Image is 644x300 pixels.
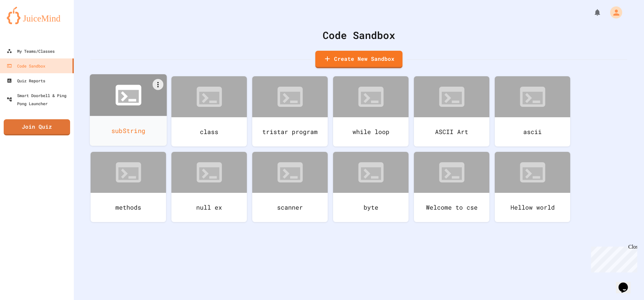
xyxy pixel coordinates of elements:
a: ascii [495,76,570,146]
a: Join Quiz [4,119,70,135]
div: subString [90,116,167,146]
div: ASCII Art [414,117,489,146]
a: null ex [171,152,247,222]
div: Smart Doorbell & Ping Pong Launcher [7,91,71,108]
a: Welcome to cse [414,152,489,222]
div: methods [91,193,166,222]
iframe: chat widget [616,273,637,293]
div: Welcome to cse [414,193,489,222]
div: My Notifications [581,7,603,18]
a: methods [91,152,166,222]
a: byte [333,152,409,222]
img: logo-orange.svg [7,7,67,24]
div: My Account [603,5,624,20]
div: Hellow world [495,193,570,222]
div: tristar program [252,117,328,146]
div: byte [333,193,409,222]
a: subString [90,74,167,146]
a: Create New Sandbox [315,51,402,68]
div: while loop [333,117,409,146]
a: while loop [333,76,409,146]
div: Code Sandbox [91,28,627,43]
div: Quiz Reports [7,77,45,85]
iframe: chat widget [588,244,637,272]
div: My Teams/Classes [7,47,55,55]
div: ascii [495,117,570,146]
div: null ex [171,193,247,222]
div: Chat with us now!Close [3,3,46,43]
div: scanner [252,193,328,222]
div: Code Sandbox [7,62,45,70]
a: class [171,76,247,146]
a: scanner [252,152,328,222]
div: class [171,117,247,146]
a: ASCII Art [414,76,489,146]
a: Hellow world [495,152,570,222]
a: tristar program [252,76,328,146]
